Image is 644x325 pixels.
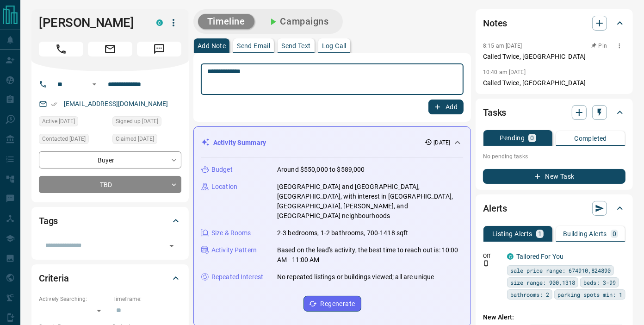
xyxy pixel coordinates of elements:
button: Open [165,239,178,252]
p: 0 [530,135,534,141]
h2: Criteria [39,271,69,286]
span: size range: 900,1318 [510,278,575,287]
p: New Alert: [483,312,625,322]
button: Regenerate [303,296,361,312]
button: Pin [586,42,613,50]
div: Criteria [39,267,181,289]
span: Contacted [DATE] [42,134,86,144]
p: Activity Pattern [211,245,257,255]
div: Activity Summary[DATE] [201,134,463,151]
h2: Tasks [483,105,506,120]
p: Timeframe: [112,295,181,303]
p: Called Twice, [GEOGRAPHIC_DATA] [483,52,625,62]
svg: Push Notification Only [483,260,489,267]
div: condos.ca [507,253,514,260]
div: Tasks [483,101,625,124]
button: Campaigns [258,14,338,29]
p: Called Twice, [GEOGRAPHIC_DATA] [483,78,625,88]
p: Activity Summary [213,138,266,148]
span: Message [137,42,181,56]
div: Alerts [483,197,625,219]
p: Based on the lead's activity, the best time to reach out is: 10:00 AM - 11:00 AM [277,245,463,265]
div: Wed Sep 10 2025 [39,134,108,147]
p: Log Call [322,43,347,49]
div: TBD [39,176,181,193]
p: Around $550,000 to $589,000 [277,165,365,175]
div: Wed Sep 10 2025 [39,116,108,129]
span: Signed up [DATE] [116,117,158,126]
p: Repeated Interest [211,272,263,282]
p: 8:15 am [DATE] [483,43,522,49]
a: Tailored For You [516,253,563,260]
p: No repeated listings or buildings viewed; all are unique [277,272,434,282]
button: Open [89,79,100,90]
button: Timeline [198,14,254,29]
h1: [PERSON_NAME] [39,15,142,30]
p: Send Text [281,43,311,49]
p: Completed [574,135,607,142]
p: 0 [613,231,616,237]
svg: Email Verified [51,101,57,107]
a: [EMAIL_ADDRESS][DOMAIN_NAME] [64,100,168,107]
span: Claimed [DATE] [116,134,154,144]
p: Listing Alerts [492,231,533,237]
span: beds: 3-99 [583,278,616,287]
span: Active [DATE] [42,117,75,126]
span: parking spots min: 1 [557,290,622,299]
p: Off [483,252,502,260]
p: No pending tasks [483,150,625,163]
p: 1 [538,231,542,237]
p: Pending [500,135,525,141]
p: Building Alerts [563,231,607,237]
button: Add [428,100,464,114]
p: Budget [211,165,233,175]
span: sale price range: 674910,824890 [510,266,611,275]
div: Wed Sep 10 2025 [112,134,181,147]
button: New Task [483,169,625,184]
div: Buyer [39,151,181,169]
h2: Tags [39,213,58,228]
span: Call [39,42,83,56]
div: Tags [39,210,181,232]
p: [GEOGRAPHIC_DATA] and [GEOGRAPHIC_DATA], [GEOGRAPHIC_DATA], with interest in [GEOGRAPHIC_DATA], [... [277,182,463,221]
div: condos.ca [156,19,163,26]
p: 10:40 am [DATE] [483,69,526,75]
div: Notes [483,12,625,34]
h2: Alerts [483,201,507,216]
h2: Notes [483,16,507,31]
div: Wed Sep 10 2025 [112,116,181,129]
p: Size & Rooms [211,228,251,238]
span: bathrooms: 2 [510,290,549,299]
p: Send Email [237,43,270,49]
p: Actively Searching: [39,295,108,303]
p: Location [211,182,237,192]
p: [DATE] [434,138,451,147]
p: 2-3 bedrooms, 1-2 bathrooms, 700-1418 sqft [277,228,409,238]
p: Add Note [198,43,226,49]
span: Email [88,42,132,56]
